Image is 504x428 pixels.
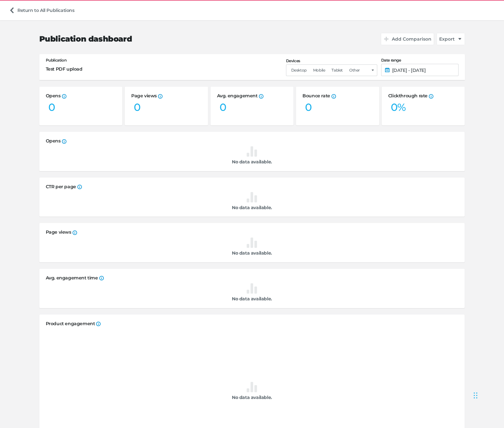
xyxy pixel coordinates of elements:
button: Add Comparison [381,33,434,45]
span: Mobile [313,68,325,73]
div: 0 [305,101,312,113]
a: Return to All Publications [6,4,77,16]
span: No data available. [232,159,272,165]
label: Devices [286,59,377,63]
span: Test PDF upload [46,66,83,72]
h2: CTR per page [46,184,459,190]
div: 0 [48,101,55,113]
button: Export [437,33,465,45]
h2: Page views [46,229,459,235]
h2: Bounce rate [302,93,373,99]
span: Tablet [331,68,343,73]
label: Date range [381,58,459,63]
h2: Opens [46,93,116,99]
div: 0% [391,101,406,113]
span: No data available. [232,205,272,210]
div: Drag [474,386,478,405]
h2: Clickthrough rate [388,93,459,99]
div: 0 [134,101,141,113]
div: 0 [220,101,226,113]
label: Publication [46,58,67,63]
span: Desktop [291,68,307,73]
iframe: Chat Widget [472,379,504,410]
h2: Publication dashboard [39,34,132,44]
span: No data available. [232,395,272,400]
span: Other [349,68,360,73]
h2: Avg. engagement time [46,275,459,281]
h2: Avg. engagement [217,93,287,99]
span: [DATE] - [DATE] [392,68,455,72]
span: No data available. [232,296,272,302]
h2: Page views [131,93,202,99]
h2: Product engagement [46,321,459,326]
h2: Opens [46,138,459,144]
span: No data available. [232,250,272,256]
